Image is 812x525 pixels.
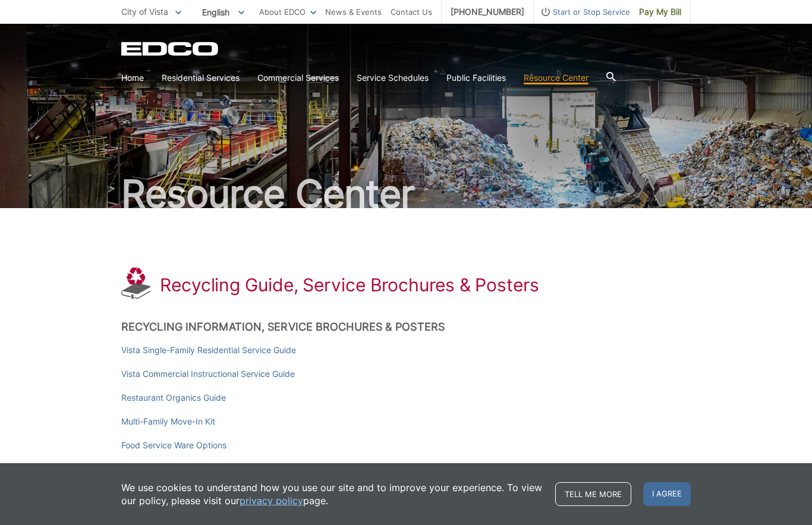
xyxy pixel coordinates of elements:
[257,71,339,84] a: Commercial Services
[121,71,144,84] a: Home
[325,5,382,18] a: News & Events
[639,5,681,18] span: Pay My Bill
[555,482,631,506] a: Tell me more
[121,481,543,507] p: We use cookies to understand how you use our site and to improve your experience. To view our pol...
[162,71,240,84] a: Residential Services
[121,344,296,357] a: Vista Single-Family Residential Service Guide
[643,482,691,506] span: I agree
[446,71,506,84] a: Public Facilities
[240,494,303,507] a: privacy policy
[391,5,432,18] a: Contact Us
[121,391,226,404] a: Restaurant Organics Guide
[121,463,311,476] a: Trash, Recycling, and Organics Posters – Portrait
[121,175,691,213] h2: Resource Center
[121,439,226,452] a: Food Service Ware Options
[524,71,588,84] a: Resource Center
[314,463,512,476] a: Trash, Recycling and Organic Posters – Landscape
[121,42,220,56] a: EDCD logo. Return to the homepage.
[121,320,691,334] h2: Recycling Information, Service Brochures & Posters
[121,7,168,17] span: City of Vista
[259,5,316,18] a: About EDCO
[160,274,539,295] h1: Recycling Guide, Service Brochures & Posters
[121,415,215,428] a: Multi-Family Move-In Kit
[357,71,429,84] a: Service Schedules
[193,2,253,22] span: English
[121,463,691,476] p: ,
[121,367,295,381] a: Vista Commercial Instructional Service Guide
